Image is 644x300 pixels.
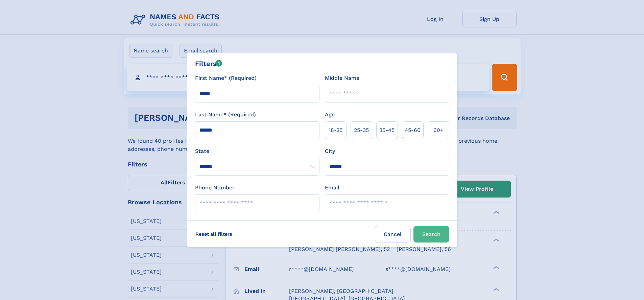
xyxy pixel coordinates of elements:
label: Phone Number [195,184,235,192]
button: Search [413,226,449,243]
label: Email [325,184,339,192]
label: State [195,147,319,155]
span: 25‑35 [354,126,369,134]
label: Reset all filters [191,226,237,242]
span: 18‑25 [329,126,342,134]
div: Filters [195,59,222,69]
span: 45‑60 [405,126,421,134]
label: Cancel [375,226,411,243]
label: Last Name* (Required) [195,111,256,119]
span: 35‑45 [379,126,395,134]
label: City [325,147,335,155]
label: Middle Name [325,74,359,82]
label: First Name* (Required) [195,74,257,82]
label: Age [325,111,335,119]
span: 60+ [433,126,444,134]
